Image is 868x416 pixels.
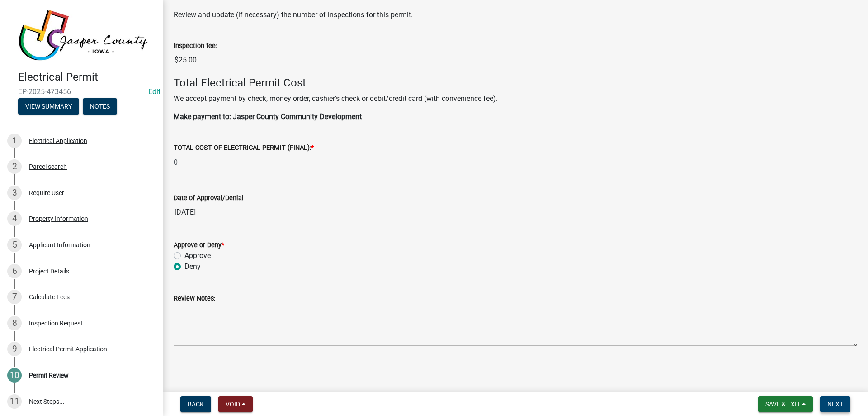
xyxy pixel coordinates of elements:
div: 10 [7,368,22,383]
div: 3 [7,186,22,200]
button: View Summary [18,98,79,115]
button: Void [218,396,253,412]
p: Review and update (if necessary) the number of inspections for this permit. [174,10,857,20]
label: Inspection fee: [174,43,217,49]
wm-modal-confirm: Edit Application Number [148,87,160,96]
span: Back [188,401,204,408]
div: 11 [7,394,22,409]
div: Property Information [29,215,88,222]
h4: Total Electrical Permit Cost [174,77,857,90]
label: Date of Approval/Denial [174,195,244,201]
button: Back [180,396,211,412]
label: Approve [184,250,211,261]
p: We accept payment by check, money order, cashier's check or debit/credit card (with convenience f... [174,93,857,104]
span: Void [226,401,240,408]
div: 4 [7,211,22,226]
div: Project Details [29,268,69,274]
span: Save & Exit [765,401,800,408]
div: Permit Review [29,372,69,378]
wm-modal-confirm: Summary [18,103,79,110]
div: 7 [7,290,22,304]
span: Next [827,401,843,408]
div: Require User [29,190,64,196]
label: Approve or Deny [174,242,224,249]
div: 5 [7,238,22,252]
a: Edit [148,87,160,96]
h4: Electrical Permit [18,71,156,84]
div: Parcel search [29,163,67,170]
div: Inspection Request [29,320,83,326]
div: 9 [7,342,22,356]
label: TOTAL COST OF ELECTRICAL PERMIT (FINAL): [174,145,314,151]
div: Electrical Application [29,138,87,144]
img: Jasper County, Iowa [18,10,148,61]
button: Save & Exit [758,396,813,412]
button: Next [820,396,850,412]
button: Notes [83,98,117,115]
span: EP-2025-473456 [18,87,145,96]
label: Review Notes: [174,296,215,302]
div: Applicant Information [29,242,90,248]
div: 1 [7,134,22,148]
div: 6 [7,264,22,278]
label: Deny [184,261,201,272]
div: 8 [7,316,22,330]
strong: Make payment to: Jasper County Community Development [174,112,362,121]
div: Calculate Fees [29,294,70,300]
div: Electrical Permit Application [29,346,107,352]
div: 2 [7,159,22,174]
wm-modal-confirm: Notes [83,103,117,110]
